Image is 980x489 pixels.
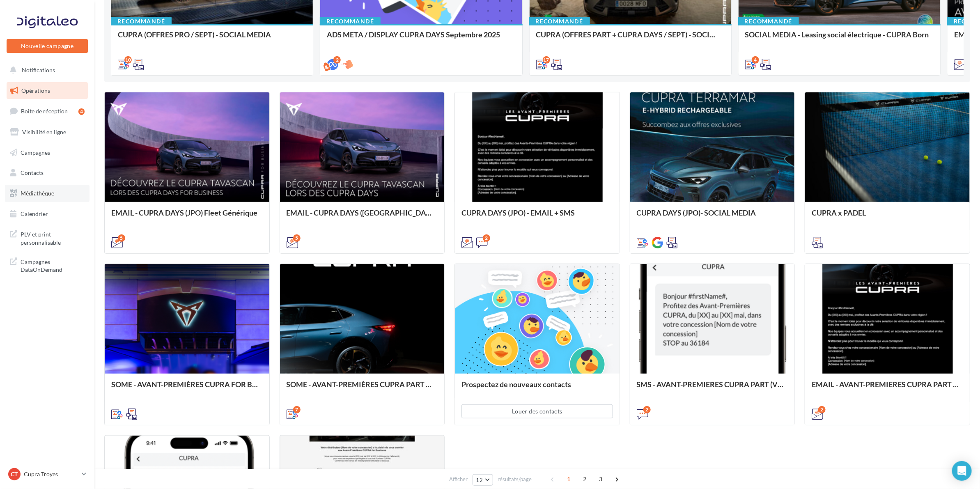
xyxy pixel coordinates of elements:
[124,56,132,64] div: 10
[5,82,90,99] a: Opérations
[637,380,788,397] div: SMS - AVANT-PREMIERES CUPRA PART (VENTES PRIVEES)
[461,404,613,418] button: Louer des contacts
[7,466,88,482] a: CT Cupra Troyes
[812,380,963,397] div: EMAIL - AVANT-PREMIERES CUPRA PART (VENTES PRIVEES)
[21,190,54,197] span: Médiathèque
[476,477,483,483] span: 12
[5,185,90,202] a: Médiathèque
[5,144,90,161] a: Campagnes
[21,210,48,217] span: Calendrier
[5,164,90,181] a: Contacts
[111,380,263,397] div: SOME - AVANT-PREMIÈRES CUPRA FOR BUSINESS (VENTES PRIVEES)
[473,474,493,486] button: 12
[333,56,341,64] div: 2
[111,209,263,225] div: EMAIL - CUPRA DAYS (JPO) Fleet Générique
[498,475,532,483] span: résultats/page
[287,209,438,225] div: EMAIL - CUPRA DAYS ([GEOGRAPHIC_DATA]) Private Générique
[5,205,90,223] a: Calendrier
[5,102,90,120] a: Boîte de réception4
[952,461,972,481] div: Open Intercom Messenger
[536,30,725,47] div: CUPRA (OFFRES PART + CUPRA DAYS / SEPT) - SOCIAL MEDIA
[22,67,55,73] span: Notifications
[529,17,590,26] div: Recommandé
[752,56,759,64] div: 4
[5,124,90,141] a: Visibilité en ligne
[637,209,788,225] div: CUPRA DAYS (JPO)- SOCIAL MEDIA
[643,406,651,413] div: 2
[118,234,125,242] div: 5
[812,209,963,225] div: CUPRA x PADEL
[594,473,607,486] span: 3
[745,30,934,47] div: SOCIAL MEDIA - Leasing social électrique - CUPRA Born
[21,87,50,94] span: Opérations
[738,17,799,26] div: Recommandé
[287,380,438,397] div: SOME - AVANT-PREMIÈRES CUPRA PART (VENTES PRIVEES)
[818,406,826,413] div: 2
[483,234,490,242] div: 2
[327,30,515,47] div: ADS META / DISPLAY CUPRA DAYS Septembre 2025
[21,169,44,176] span: Contacts
[24,470,78,478] p: Cupra Troyes
[578,473,591,486] span: 2
[543,56,550,64] div: 17
[21,256,85,274] span: Campagnes DataOnDemand
[450,475,468,483] span: Afficher
[293,234,301,242] div: 5
[5,62,86,79] button: Notifications
[320,17,381,26] div: Recommandé
[5,225,90,250] a: PLV et print personnalisable
[21,149,50,156] span: Campagnes
[11,470,18,478] span: CT
[461,209,613,225] div: CUPRA DAYS (JPO) - EMAIL + SMS
[21,229,85,246] span: PLV et print personnalisable
[7,39,88,53] button: Nouvelle campagne
[461,380,613,397] div: Prospectez de nouveaux contacts
[22,129,66,135] span: Visibilité en ligne
[562,473,575,486] span: 1
[5,253,90,277] a: Campagnes DataOnDemand
[21,108,68,115] span: Boîte de réception
[111,17,172,26] div: Recommandé
[118,30,306,47] div: CUPRA (OFFRES PRO / SEPT) - SOCIAL MEDIA
[78,108,85,115] div: 4
[293,406,301,413] div: 7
